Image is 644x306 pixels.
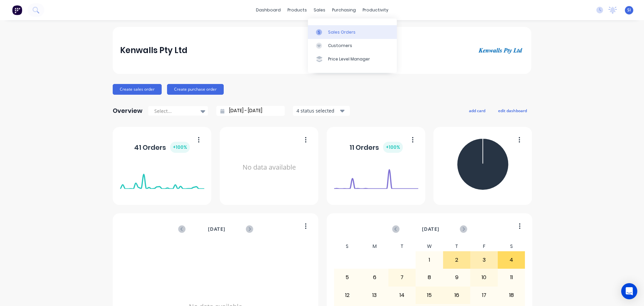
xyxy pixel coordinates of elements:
div: purchasing [329,5,359,15]
div: S [498,242,525,251]
div: 8 [416,269,443,286]
div: 2 [443,252,470,268]
div: + 100 % [383,142,403,153]
button: Create sales order [113,84,162,95]
div: products [284,5,310,15]
div: 9 [443,269,470,286]
div: sales [310,5,329,15]
span: SI [627,7,631,13]
div: Open Intercom Messenger [621,283,637,299]
button: Create purchase order [167,84,224,95]
button: add card [465,106,490,115]
div: 13 [361,287,388,304]
a: Customers [308,39,397,52]
div: 7 [389,269,416,286]
div: 4 status selected [297,107,339,114]
div: Kenwalls Pty Ltd [120,44,187,57]
button: edit dashboard [494,106,531,115]
a: Sales Orders [308,25,397,39]
div: 11 Orders [350,142,403,153]
div: 12 [334,287,361,304]
img: Kenwalls Pty Ltd [477,46,524,54]
div: T [388,242,416,251]
div: Customers [328,43,352,49]
div: 18 [498,287,525,304]
div: T [443,242,471,251]
div: 41 Orders [134,142,190,153]
div: Overview [113,104,143,118]
span: [DATE] [208,225,225,233]
div: + 100 % [170,142,190,153]
div: 3 [471,252,497,268]
div: 17 [471,287,497,304]
div: 11 [498,269,525,286]
span: [DATE] [422,225,439,233]
div: 1 [416,252,443,268]
button: 4 status selected [293,106,350,116]
div: 15 [416,287,443,304]
div: 14 [389,287,416,304]
div: Price Level Manager [328,56,370,62]
div: 10 [471,269,497,286]
a: dashboard [253,5,284,15]
div: M [361,242,388,251]
div: 4 [498,252,525,268]
div: No data available [227,136,311,199]
div: 6 [361,269,388,286]
div: 16 [443,287,470,304]
div: F [470,242,498,251]
div: S [334,242,361,251]
div: W [416,242,443,251]
div: 5 [334,269,361,286]
div: Sales Orders [328,29,356,35]
img: Factory [12,5,22,15]
a: Price Level Manager [308,52,397,66]
div: productivity [359,5,392,15]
